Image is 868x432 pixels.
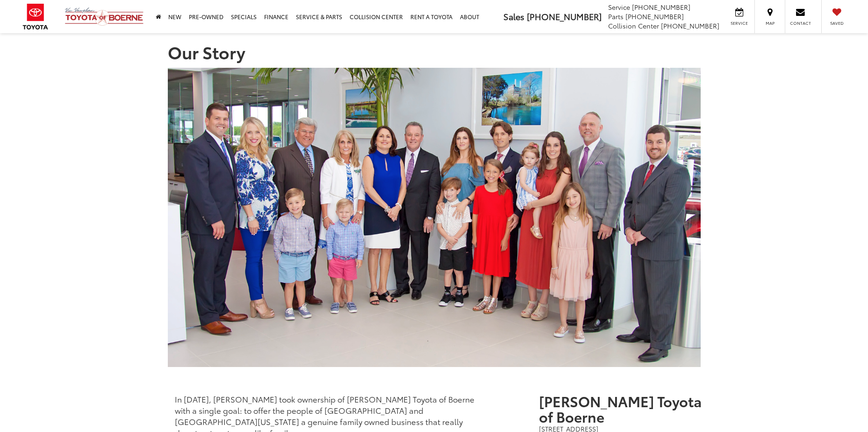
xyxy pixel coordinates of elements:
span: Contact [790,20,811,26]
span: Service [608,2,630,12]
span: [PHONE_NUMBER] [625,12,684,21]
span: [PHONE_NUMBER] [527,10,602,22]
span: Map [760,20,780,26]
span: Sales [503,10,524,22]
img: Vic Vaughan Toyota of Boerne [65,7,144,26]
span: [PHONE_NUMBER] [632,2,690,12]
span: Service [729,20,750,26]
span: Parts [608,12,624,21]
span: Saved [826,20,847,26]
h3: [PERSON_NAME] Toyota of Boerne [539,393,707,424]
img: Vic Vaughan Toyota of Boerne in Boerne TX [168,68,701,367]
span: Collision Center [608,21,659,30]
span: [PHONE_NUMBER] [661,21,719,30]
h1: Our Story [168,43,701,61]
